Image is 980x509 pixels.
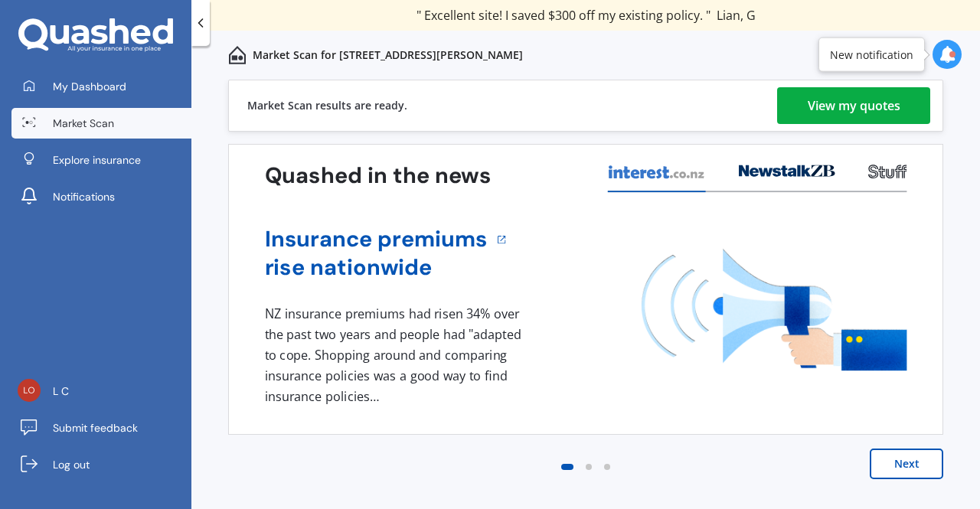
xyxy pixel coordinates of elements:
a: Notifications [11,181,191,212]
span: Market Scan [53,116,114,131]
a: Log out [11,449,191,480]
span: L C [53,383,69,399]
div: NZ insurance premiums had risen 34% over the past two years and people had "adapted to cope. Shop... [265,304,527,406]
a: My Dashboard [11,71,191,102]
a: Explore insurance [11,145,191,175]
h3: Quashed in the news [265,162,491,190]
a: L C [11,376,191,406]
p: Market Scan for [STREET_ADDRESS][PERSON_NAME] [253,47,523,63]
a: Market Scan [11,108,191,139]
a: View my quotes [777,87,930,124]
button: Next [870,449,943,479]
span: My Dashboard [53,79,126,94]
span: Explore insurance [53,152,141,168]
a: Submit feedback [11,413,191,443]
span: Notifications [53,189,115,204]
span: Submit feedback [53,420,138,436]
img: media image [642,249,907,370]
a: Insurance premiums [265,225,488,253]
span: Log out [53,457,90,472]
div: New notification [830,47,913,62]
a: rise nationwide [265,253,488,282]
img: home-and-contents.b802091223b8502ef2dd.svg [228,46,247,64]
div: View my quotes [808,87,900,124]
div: Market Scan results are ready. [247,80,407,131]
img: c0bbe6ebaabd69da308017f14f51a3a1 [18,379,41,402]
